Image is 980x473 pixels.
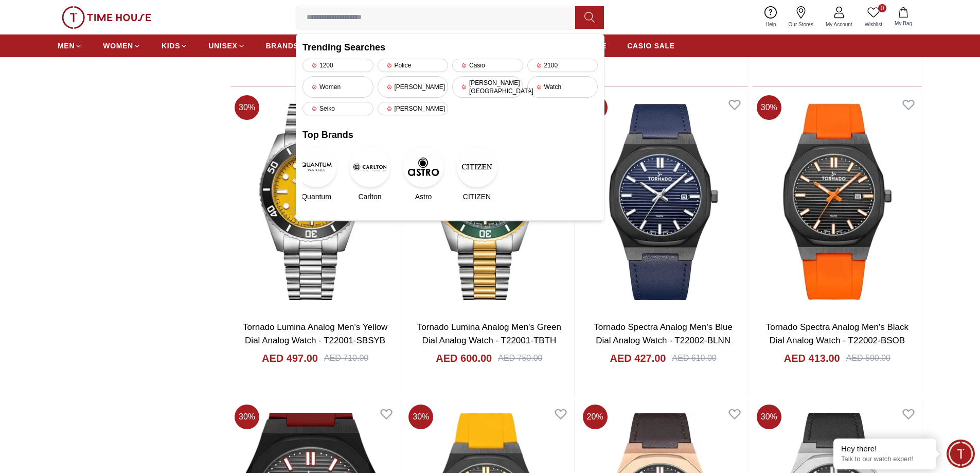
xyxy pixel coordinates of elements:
div: AED 710.00 [324,352,368,364]
span: WOMEN [103,41,133,51]
a: Tornado Spectra Analog Men's Black Dial Analog Watch - T22002-BSOB [766,322,908,345]
div: [PERSON_NAME] [378,76,449,98]
img: Tornado Spectra Analog Men's Black Dial Analog Watch - T22002-BSOB [753,91,922,312]
button: My Bag [888,5,918,29]
span: 30 % [757,405,781,429]
a: CarltonCarlton [356,146,384,202]
span: 30 % [235,405,259,429]
span: 30 % [235,95,259,120]
div: Watch [527,76,598,98]
div: AED 610.00 [672,352,716,364]
div: 1200 [302,59,373,72]
a: Tornado Lumina Analog Men's Green Dial Analog Watch - T22001-TBTH [417,322,561,345]
a: Help [759,4,782,30]
img: Astro [403,146,444,187]
h4: AED 413.00 [784,351,840,365]
div: Chat Widget [947,440,975,468]
span: KIDS [162,41,180,51]
span: Our Stores [785,21,817,28]
a: QuantumQuantum [302,146,330,202]
div: Casio [452,59,523,72]
h4: AED 427.00 [610,351,666,365]
span: Wishlist [861,21,886,28]
div: Hey there! [841,444,929,454]
div: Seiko [302,102,373,115]
span: BRANDS [266,41,299,51]
a: WOMEN [103,37,141,55]
a: Our Stores [782,4,819,30]
span: CASIO SALE [627,41,675,51]
span: 20 % [583,405,608,429]
img: Tornado Lumina Analog Men's Yellow Dial Analog Watch - T22001-SBSYB [230,91,400,312]
span: Carlton [358,191,381,202]
div: [PERSON_NAME][GEOGRAPHIC_DATA] [452,76,523,98]
a: BRANDS [266,37,299,55]
a: KIDS [162,37,188,55]
a: UNISEX [208,37,245,55]
img: ... [62,6,151,29]
img: Quantum [296,146,337,187]
img: Tornado Spectra Analog Men's Blue Dial Analog Watch - T22002-BLNN [579,91,748,312]
div: [PERSON_NAME] [378,102,449,115]
div: 2100 [527,59,598,72]
a: 0Wishlist [859,4,888,30]
h4: AED 497.00 [262,351,318,365]
span: CITIZEN [463,191,491,202]
span: 30 % [408,405,433,429]
span: Quantum [301,191,331,202]
span: UNISEX [208,41,237,51]
span: My Account [822,21,857,28]
img: Carlton [349,146,390,187]
a: AstroAstro [409,146,437,202]
h2: Top Brands [302,128,598,142]
a: MEN [58,37,82,55]
a: CASIO SALE [627,37,675,55]
span: 0 [878,4,886,12]
div: AED 590.00 [846,352,890,364]
a: Tornado Spectra Analog Men's Blue Dial Analog Watch - T22002-BLNN [594,322,733,345]
a: Tornado Lumina Analog Men's Yellow Dial Analog Watch - T22001-SBSYB [243,322,387,345]
h2: Trending Searches [302,40,598,55]
p: Talk to our watch expert! [841,455,929,464]
div: Police [378,59,449,72]
span: Astro [415,191,432,202]
a: CITIZENCITIZEN [463,146,491,202]
div: AED 750.00 [498,352,542,364]
span: Help [761,21,780,28]
h4: AED 600.00 [436,351,492,365]
span: MEN [58,41,75,51]
div: Women [302,76,373,98]
span: 30 % [757,95,781,120]
span: My Bag [890,20,916,27]
img: CITIZEN [456,146,497,187]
